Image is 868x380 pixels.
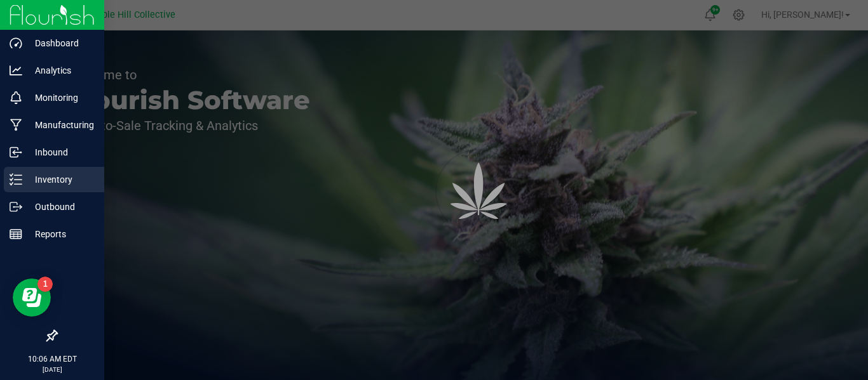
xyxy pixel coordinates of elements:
[6,365,98,374] p: [DATE]
[13,278,51,317] iframe: Resource center
[22,63,98,78] p: Analytics
[22,172,98,187] p: Inventory
[22,145,98,160] p: Inbound
[10,146,22,159] inline-svg: Inbound
[22,117,98,133] p: Manufacturing
[10,64,22,77] inline-svg: Analytics
[10,119,22,131] inline-svg: Manufacturing
[10,173,22,186] inline-svg: Inventory
[22,90,98,105] p: Monitoring
[37,277,53,292] iframe: Resource center unread badge
[10,228,22,240] inline-svg: Reports
[10,91,22,104] inline-svg: Monitoring
[10,200,22,213] inline-svg: Outbound
[6,353,98,365] p: 10:06 AM EDT
[10,37,22,49] inline-svg: Dashboard
[22,226,98,242] p: Reports
[22,36,98,51] p: Dashboard
[22,199,98,214] p: Outbound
